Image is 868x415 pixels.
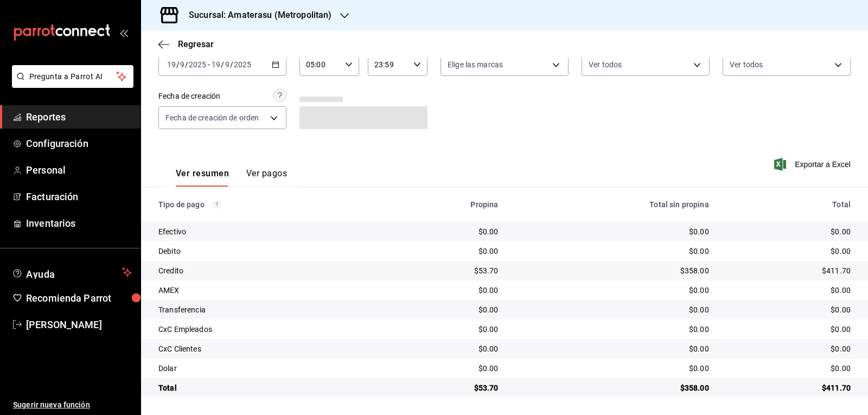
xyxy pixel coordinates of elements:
div: $53.70 [392,382,499,393]
span: Ayuda [26,266,118,279]
div: AMEX [158,285,375,296]
h3: Sucursal: Amaterasu (Metropolitan) [180,9,331,22]
button: Ver pagos [246,168,287,187]
button: open_drawer_menu [119,28,128,37]
div: navigation tabs [176,168,287,187]
span: Regresar [178,39,214,49]
div: Propina [392,200,499,209]
div: $411.70 [726,382,851,393]
input: -- [167,60,176,69]
div: $0.00 [392,363,499,374]
div: Dolar [158,363,375,374]
div: Total sin propina [515,200,709,209]
div: $0.00 [726,226,851,237]
div: $358.00 [515,382,709,393]
div: Fecha de creación [158,91,220,102]
div: Credito [158,265,375,276]
input: -- [180,60,185,69]
svg: Los pagos realizados con Pay y otras terminales son montos brutos. [213,201,221,208]
a: Pregunta a Parrot AI [8,79,133,90]
div: $0.00 [515,363,709,374]
input: ---- [188,60,207,69]
div: $0.00 [392,285,499,296]
span: Ver todos [589,59,622,70]
div: $0.00 [726,304,851,315]
div: CxC Empleados [158,324,375,335]
div: $0.00 [392,324,499,335]
div: Efectivo [158,226,375,237]
span: / [221,60,224,69]
div: $0.00 [726,324,851,335]
span: Fecha de creación de orden [165,112,259,123]
span: Pregunta a Parrot AI [29,71,117,82]
div: $0.00 [515,246,709,257]
div: $0.00 [392,304,499,315]
div: $0.00 [392,246,499,257]
span: Configuración [26,136,132,151]
span: Recomienda Parrot [26,291,132,305]
div: $0.00 [515,324,709,335]
span: Sugerir nueva función [13,399,132,411]
div: $0.00 [726,343,851,354]
span: Elige las marcas [448,59,503,70]
div: $358.00 [515,265,709,276]
div: Total [158,382,375,393]
button: Pregunta a Parrot AI [12,65,133,88]
button: Exportar a Excel [776,158,851,171]
span: / [176,60,180,69]
input: -- [225,60,230,69]
div: Transferencia [158,304,375,315]
div: $0.00 [392,343,499,354]
div: $0.00 [726,285,851,296]
div: $0.00 [515,226,709,237]
span: - [208,60,210,69]
span: Personal [26,163,132,177]
div: Debito [158,246,375,257]
span: / [185,60,188,69]
div: $0.00 [515,343,709,354]
div: $0.00 [515,285,709,296]
div: $0.00 [515,304,709,315]
span: Inventarios [26,216,132,231]
div: $0.00 [392,226,499,237]
span: Facturación [26,189,132,204]
span: Ver todos [730,59,763,70]
div: CxC Clientes [158,343,375,354]
div: $0.00 [726,246,851,257]
div: Tipo de pago [158,200,375,209]
div: $53.70 [392,265,499,276]
button: Regresar [158,39,214,49]
input: ---- [233,60,252,69]
span: Reportes [26,110,132,124]
div: $411.70 [726,265,851,276]
div: $0.00 [726,363,851,374]
button: Ver resumen [176,168,229,187]
input: -- [211,60,221,69]
div: Total [726,200,851,209]
span: [PERSON_NAME] [26,317,132,332]
span: / [230,60,233,69]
